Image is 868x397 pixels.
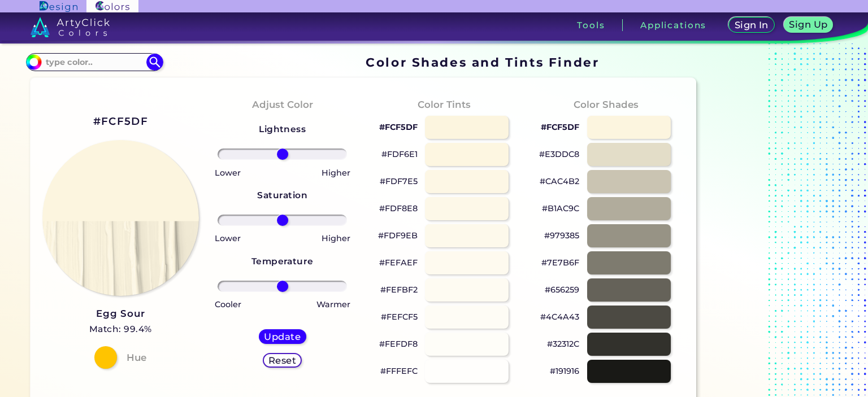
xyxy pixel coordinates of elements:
p: #7E7B6F [541,256,579,269]
img: ArtyClick Design logo [40,1,77,12]
p: #FDF7E5 [380,174,418,188]
h4: Hue [127,350,146,366]
p: #191916 [550,364,579,378]
h5: Reset [270,356,295,365]
p: #FFFEFC [380,364,418,378]
p: #32312C [547,337,579,351]
p: #FDF6E1 [381,147,418,161]
p: #979385 [544,229,579,242]
p: Lower [215,232,241,245]
p: Warmer [316,298,350,311]
strong: Temperature [251,256,314,267]
h5: Update [266,333,299,341]
p: #FEFAEF [379,256,418,269]
h4: Color Shades [574,97,639,113]
input: type color.. [42,55,147,70]
img: logo_artyclick_colors_white.svg [31,17,110,37]
p: #FEFBF2 [380,283,418,296]
h4: Color Tints [418,97,471,113]
p: #FEFDF8 [379,337,418,351]
a: Sign In [731,18,772,32]
p: #B1AC9C [542,202,579,215]
strong: Lightness [259,124,306,134]
h5: Sign Up [791,20,826,29]
h3: Egg Sour [89,307,152,321]
p: #4C4A43 [540,310,579,324]
p: #FCF5DF [379,120,418,134]
p: #CAC4B2 [540,174,579,188]
p: Higher [322,166,350,180]
p: #FDF9EB [378,229,418,242]
a: Egg Sour Match: 99.4% [89,305,152,337]
h1: Color Shades and Tints Finder [366,54,599,71]
p: Cooler [215,298,241,311]
h5: Sign In [736,21,767,29]
h2: #FCF5DF [93,114,148,129]
p: Higher [322,232,350,245]
h4: Adjust Color [252,97,313,113]
h3: Applications [640,21,706,29]
p: #E3DDC8 [539,147,579,161]
img: paint_stamp_2_half.png [42,140,198,296]
p: #FCF5DF [541,120,579,134]
p: Lower [215,166,241,180]
a: Sign Up [786,18,831,32]
h5: Match: 99.4% [89,322,152,337]
img: icon search [146,54,163,71]
p: #FDF8E8 [379,202,418,215]
p: #FEFCF5 [381,310,418,324]
p: #656259 [545,283,579,296]
h3: Tools [577,21,605,29]
strong: Saturation [257,190,307,200]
